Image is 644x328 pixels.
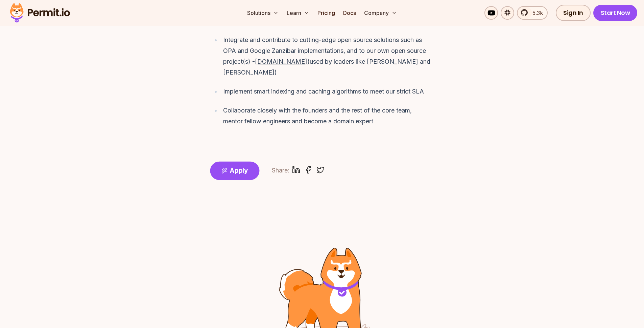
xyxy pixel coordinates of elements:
[244,6,281,20] button: Solutions
[230,166,248,176] span: Apply
[340,6,359,20] a: Docs
[223,105,433,127] div: Collaborate closely with the founders and the rest of the core team, mentor fellow engineers and ...
[223,86,433,97] div: Implement smart indexing and caching algorithms to meet our strict SLA
[316,166,325,174] button: twitter
[272,166,289,176] div: Share:
[517,6,548,20] a: 5.3k
[528,9,543,17] span: 5.3k
[284,6,312,20] button: Learn
[223,35,433,78] div: Integrate and contribute to cutting-edge open source solutions such as OPA and Google Zanzibar im...
[292,166,300,174] button: linkedin
[361,6,400,20] button: Company
[556,5,591,21] a: Sign In
[304,166,312,174] button: facebook
[593,5,638,21] a: Start Now
[255,58,307,65] u: [DOMAIN_NAME]
[315,6,338,20] a: Pricing
[7,1,73,24] img: Permit logo
[210,162,259,180] button: Apply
